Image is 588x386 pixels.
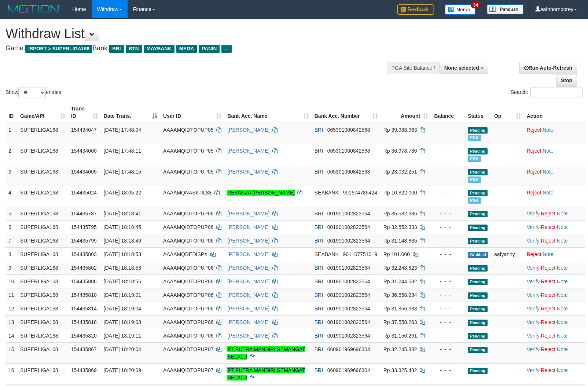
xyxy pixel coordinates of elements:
span: Copy 001901002823564 to clipboard [327,333,370,339]
span: BRI [315,238,323,244]
a: [PERSON_NAME] [227,224,269,230]
a: [PERSON_NAME] [227,211,269,216]
td: 5 [5,207,17,220]
td: 15 [5,342,17,363]
span: SEABANK [315,190,339,196]
a: Note [543,127,554,133]
td: · · [524,261,585,274]
a: Verify [527,224,540,230]
span: Copy 001901002823564 to clipboard [327,224,370,230]
span: 154435803 [71,251,97,257]
a: Note [543,169,554,175]
span: AAAAMQIDTOPUP07 [163,346,213,352]
a: [PERSON_NAME] [227,278,269,284]
a: Note [557,292,568,298]
span: Pending [468,368,488,374]
td: 1 [5,123,17,144]
a: Reject [541,278,556,284]
span: BRI [315,169,323,175]
td: SUPERLIGA168 [17,207,68,220]
span: Copy 001901002823564 to clipboard [327,278,370,284]
td: 16 [5,363,17,384]
span: Pending [468,320,488,326]
select: Showentries [18,87,46,98]
span: 154435869 [71,367,97,373]
span: None selected [444,65,479,71]
span: Rp 31.148.835 [383,238,417,244]
span: Pending [468,127,488,134]
td: 4 [5,186,17,207]
span: AAAAMQIDTOPUP06 [163,306,213,312]
a: PT PUTRA MANDIRI SEMANGAT SELALU [227,346,305,360]
a: Reject [527,148,541,154]
td: · [524,144,585,165]
td: 14 [5,329,17,342]
span: [DATE] 18:18:41 [104,211,141,216]
td: · · [524,274,585,288]
a: Reject [541,292,556,298]
td: SUPERLIGA168 [17,186,68,207]
a: Note [557,346,568,352]
span: Rp 10.822.000 [383,190,417,196]
div: - - - [434,168,462,175]
span: 154434047 [71,127,97,133]
div: PGA Site Balance / [387,62,440,74]
span: [DATE] 17:48:15 [104,169,141,175]
td: · [524,123,585,144]
td: SUPERLIGA168 [17,315,68,329]
div: - - - [434,332,462,339]
a: Note [557,278,568,284]
span: 154435802 [71,265,97,271]
span: Copy 001901002823564 to clipboard [327,306,370,312]
span: Marked by aafmaster [468,156,481,162]
a: Reject [541,224,556,230]
div: - - - [434,189,462,196]
td: SUPERLIGA168 [17,342,68,363]
span: Rp 35.582.336 [383,211,417,216]
td: · · [524,220,585,234]
span: [DATE] 18:19:08 [104,319,141,325]
div: - - - [434,278,462,285]
span: BRI [315,333,323,339]
div: - - - [434,318,462,326]
th: Balance [431,102,465,123]
span: BRI [109,45,124,53]
span: Pending [468,265,488,272]
img: Feedback.jpg [397,4,434,15]
span: BRI [315,278,323,284]
span: AAAAMQIDTOPUP05 [163,127,213,133]
span: [DATE] 18:19:04 [104,306,141,312]
a: [PERSON_NAME] [227,306,269,312]
span: BRI [315,367,323,373]
span: Pending [468,190,488,196]
span: BRI [315,292,323,298]
label: Show entries [5,87,61,98]
a: Note [557,211,568,216]
a: Reject [541,367,556,373]
div: - - - [434,147,462,154]
td: SUPERLIGA168 [17,261,68,274]
span: Pending [468,238,488,244]
img: Button%20Memo.svg [445,4,476,15]
th: ID [5,102,17,123]
div: - - - [434,126,462,134]
td: · · [524,302,585,315]
span: [DATE] 17:48:11 [104,148,141,154]
td: SUPERLIGA168 [17,165,68,186]
span: 154435867 [71,346,97,352]
a: PT PUTRA MANDIRI SEMANGAT SELALU [227,367,305,380]
td: SUPERLIGA168 [17,329,68,342]
td: · · [524,315,585,329]
span: BRI [315,265,323,271]
span: AAAAMQIDTOPUP06 [163,238,213,244]
span: Marked by aafmaster [468,176,481,183]
span: ISPORT > SUPERLIGA168 [25,45,92,53]
td: SUPERLIGA168 [17,363,68,384]
span: BTN [126,45,142,53]
span: Rp 31.244.582 [383,278,417,284]
td: SUPERLIGA168 [17,123,68,144]
span: AAAAMQIDTOPUP06 [163,278,213,284]
div: - - - [434,223,462,231]
span: [DATE] 18:05:22 [104,190,141,196]
span: Marked by aafsengchandara [468,197,481,204]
